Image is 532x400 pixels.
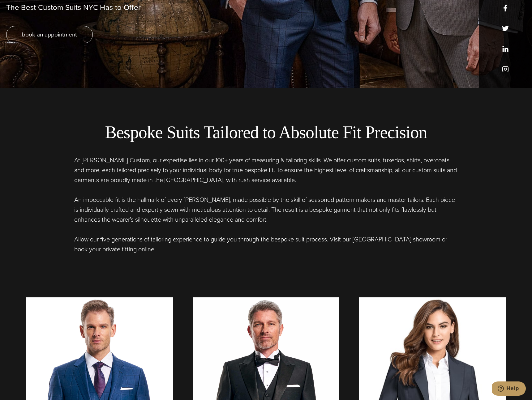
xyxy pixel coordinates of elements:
iframe: Opens a widget where you can chat to one of our agents [492,381,526,397]
a: book an appointment [6,26,93,43]
p: Allow our five generations of tailoring experience to guide you through the bespoke suit process.... [74,234,458,254]
p: At [PERSON_NAME] Custom, our expertise lies in our 100+ years of measuring & tailoring skills. We... [74,155,458,185]
h2: Bespoke Suits Tailored to Absolute Fit Precision [20,122,512,143]
h1: The Best Custom Suits NYC Has to Offer [6,3,526,12]
span: book an appointment [22,30,77,39]
p: An impeccable fit is the hallmark of every [PERSON_NAME], made possible by the skill of seasoned ... [74,195,458,224]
